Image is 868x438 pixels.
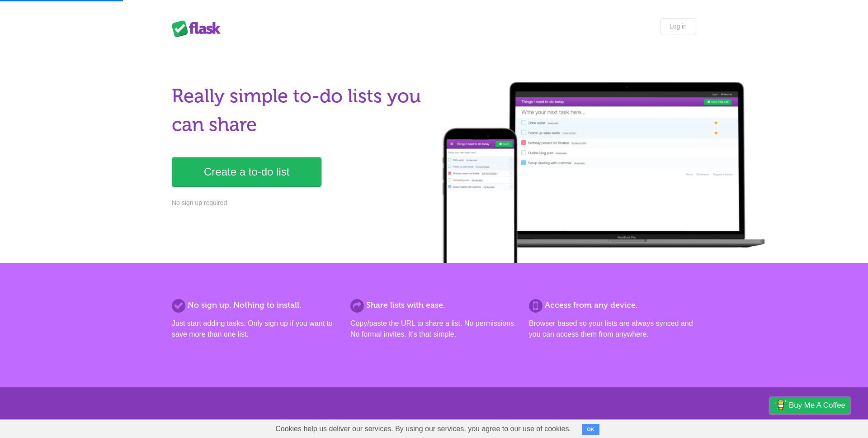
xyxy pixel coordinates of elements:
[350,299,518,311] h2: Share lists with ease.
[172,299,339,311] h2: No sign up. Nothing to install.
[529,299,696,311] h2: Access from any device.
[172,82,429,139] h1: Really simple to-do lists you can share
[172,20,226,37] div: Flask Lists
[582,424,599,435] button: OK
[172,157,321,187] a: Create a to-do list
[774,397,787,413] img: Buy me a coffee
[529,318,696,340] p: Browser based so your lists are always synced and you can access them from anywhere.
[172,198,429,208] p: No sign up required
[172,318,339,340] p: Just start adding tasks. Only sign up if you want to save more than one list.
[770,397,850,414] a: Buy me a coffee
[660,18,696,34] a: Log in
[266,420,580,438] span: Cookies help us deliver our services. By using our services, you agree to our use of cookies.
[789,397,845,413] span: Buy me a coffee
[350,318,518,340] p: Copy/paste the URL to share a list. No permissions. No formal invites. It's that simple.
